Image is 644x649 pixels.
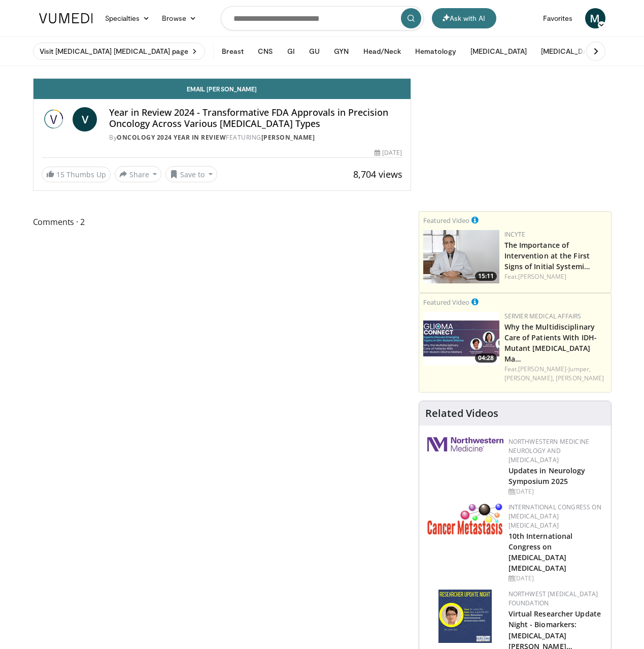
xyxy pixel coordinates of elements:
a: Updates in Neurology Symposium 2025 [509,466,586,486]
img: 7bb7e22e-722f-422f-be94-104809fefb72.png.150x105_q85_crop-smart_upscale.png [423,230,499,283]
a: Oncology 2024 Year in Review [117,133,226,142]
a: [PERSON_NAME]-Jumper, [518,365,591,373]
a: Specialties [99,8,156,28]
h4: Related Videos [425,407,498,419]
button: Head/Neck [357,41,408,61]
img: f78e761e-8b9f-4bad-b8a2-4584cf766e13.png.150x105_q85_crop-smart_upscale.jpg [423,312,499,365]
div: [DATE] [375,148,402,157]
button: Ask with AI [432,8,496,28]
a: [PERSON_NAME] [518,272,566,281]
a: V [73,107,97,132]
div: [DATE] [509,574,603,583]
span: 15:11 [475,272,497,281]
img: VuMedi Logo [39,13,93,23]
a: Email [PERSON_NAME] [33,79,411,99]
a: Northwest [MEDICAL_DATA] Foundation [509,590,598,607]
button: [MEDICAL_DATA] [535,41,603,61]
small: Featured Video [423,216,469,225]
button: GYN [328,41,355,61]
button: [MEDICAL_DATA] [464,41,533,61]
div: By FEATURING [109,133,402,142]
a: Why the Multidisciplinary Care of Patients With IDH-Mutant [MEDICAL_DATA] Ma… [504,322,597,364]
a: M [585,8,605,28]
a: [PERSON_NAME] [556,374,604,382]
img: a6200dbe-dadf-4c3e-9c06-d4385956049b.png.150x105_q85_autocrop_double_scale_upscale_version-0.2.png [438,590,492,643]
button: Share [115,166,162,182]
span: 8,704 views [353,168,402,180]
small: Featured Video [423,298,469,307]
a: The Importance of Intervention at the First Signs of Initial Systemi… [504,240,591,271]
a: Northwestern Medicine Neurology and [MEDICAL_DATA] [509,437,590,464]
span: 04:28 [475,353,497,363]
iframe: Advertisement [439,78,591,205]
button: GU [303,41,326,61]
button: Save to [165,166,217,182]
span: Comments 2 [33,215,411,229]
a: Favorites [537,8,579,28]
a: 15 Thumbs Up [42,167,111,182]
a: [PERSON_NAME] [261,133,315,142]
input: Search topics, interventions [221,6,424,30]
a: Browse [156,8,202,28]
a: Servier Medical Affairs [504,312,582,320]
a: Incyte [504,230,526,239]
img: 6ff8bc22-9509-4454-a4f8-ac79dd3b8976.png.150x105_q85_autocrop_double_scale_upscale_version-0.2.png [427,503,503,535]
a: 15:11 [423,230,499,283]
img: Oncology 2024 Year in Review [42,107,69,132]
div: Feat. [504,365,607,383]
a: International Congress on [MEDICAL_DATA] [MEDICAL_DATA] [509,503,601,530]
a: 04:28 [423,312,499,365]
a: [PERSON_NAME], [504,374,554,382]
img: 2a462fb6-9365-492a-ac79-3166a6f924d8.png.150x105_q85_autocrop_double_scale_upscale_version-0.2.jpg [427,437,503,451]
button: CNS [252,41,279,61]
span: 15 [56,170,64,179]
div: [DATE] [509,487,603,496]
a: 10th International Congress on [MEDICAL_DATA] [MEDICAL_DATA] [509,531,573,573]
h4: Year in Review 2024 - Transformative FDA Approvals in Precision Oncology Across Various [MEDICAL_... [109,107,402,129]
a: Visit [MEDICAL_DATA] [MEDICAL_DATA] page [33,43,206,60]
div: Feat. [504,272,607,281]
button: GI [281,41,301,61]
button: Breast [216,41,249,61]
button: Hematology [409,41,462,61]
